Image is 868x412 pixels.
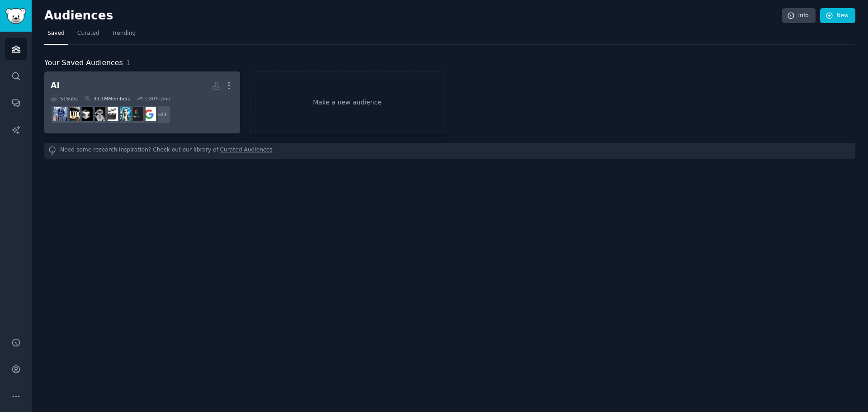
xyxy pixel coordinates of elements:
a: Curated [74,26,103,45]
span: Saved [47,29,65,38]
img: aiengineering [53,107,67,121]
a: AI51Subs33.1MMembers1.80% /mo+43GoogleGeminiAIGeminiAIautomationaivideoAgentsOfAIcursorFluxAIaien... [44,71,240,133]
img: AgentsOfAI [91,107,105,121]
div: + 43 [152,105,171,124]
span: Trending [112,29,136,38]
img: GoogleGeminiAI [142,107,156,121]
img: aivideo [104,107,118,121]
img: GeminiAI [129,107,143,121]
a: Info [782,8,816,24]
h2: Audiences [44,9,782,23]
img: FluxAI [66,107,80,121]
a: Curated Audiences [220,146,273,156]
span: Your Saved Audiences [44,57,123,69]
span: 1 [126,58,131,67]
img: GummySearch logo [5,8,26,24]
span: Curated [77,29,99,38]
a: Saved [44,26,68,45]
div: 51 Sub s [51,95,78,102]
div: 1.80 % /mo [144,95,170,102]
img: automation [117,107,131,121]
a: Make a new audience [250,71,445,133]
img: cursor [79,107,93,121]
div: AI [51,80,60,91]
div: 33.1M Members [84,95,130,102]
a: Trending [109,26,139,45]
a: New [820,8,855,24]
div: Need some research inspiration? Check out our library of [44,143,855,159]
